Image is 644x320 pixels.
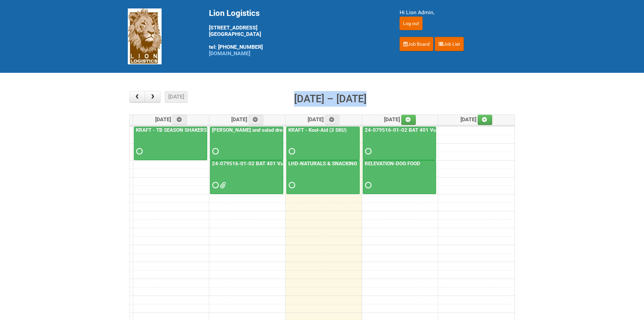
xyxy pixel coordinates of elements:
[400,17,423,30] input: Log out
[136,149,141,154] span: Requested
[135,127,208,133] a: KRAFT - TB SEASON SHAKERS
[478,115,493,125] a: Add an event
[401,115,416,125] a: Add an event
[165,91,188,103] button: [DATE]
[211,161,311,167] a: 24-079516-01-02 BAT 401 Vuse Box RCT
[172,115,187,125] a: Add an event
[294,91,366,107] h2: [DATE] – [DATE]
[128,8,162,64] img: Lion Logistics
[212,149,217,154] span: Requested
[128,33,162,39] a: Lion Logistics
[363,160,436,194] a: RELEVATION-DOG FOOD
[400,37,433,51] a: Job Board
[212,183,217,188] span: Requested
[248,115,263,125] a: Add an event
[287,161,358,167] a: LHD-NATURALS & SNACKING
[289,149,293,154] span: Requested
[435,37,464,51] a: Job List
[363,127,464,133] a: 24-079516-01-02 BAT 401 Vuse Box RCT
[384,116,416,123] span: [DATE]
[400,8,517,17] div: Hi Lion Admin,
[289,183,293,188] span: Requested
[209,8,383,57] div: [STREET_ADDRESS] [GEOGRAPHIC_DATA] tel: [PHONE_NUMBER]
[220,183,224,188] span: GROUP 1000.jpg RAIBAT Vuse Pro Box RCT Study - Pregnancy Test Letter - 11JUL2025.pdf 24-079516-01...
[363,127,436,161] a: 24-079516-01-02 BAT 401 Vuse Box RCT
[209,8,260,18] span: Lion Logistics
[209,50,250,57] a: [DOMAIN_NAME]
[155,116,187,123] span: [DATE]
[286,127,360,161] a: KRAFT - Kool-Aid (3 SKU)
[134,127,207,161] a: KRAFT - TB SEASON SHAKERS
[460,116,493,123] span: [DATE]
[210,160,283,194] a: 24-079516-01-02 BAT 401 Vuse Box RCT
[325,115,340,125] a: Add an event
[211,127,296,133] a: [PERSON_NAME] and salad dressing
[365,183,370,188] span: Requested
[287,127,348,133] a: KRAFT - Kool-Aid (3 SKU)
[308,116,340,123] span: [DATE]
[365,149,370,154] span: Requested
[231,116,263,123] span: [DATE]
[210,127,283,161] a: [PERSON_NAME] and salad dressing
[286,160,360,194] a: LHD-NATURALS & SNACKING
[363,161,422,167] a: RELEVATION-DOG FOOD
